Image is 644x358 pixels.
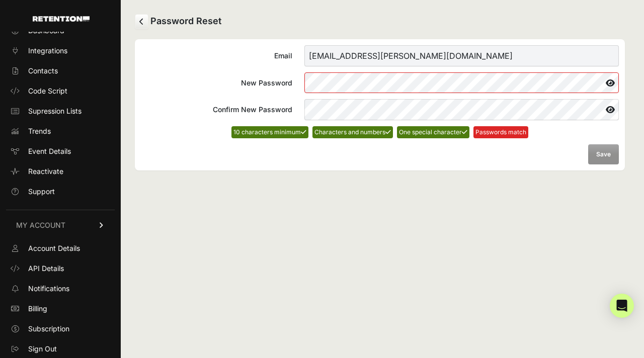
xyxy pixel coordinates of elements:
[28,126,51,136] span: Trends
[6,321,115,337] a: Subscription
[231,126,308,138] li: 10 characters minimum
[28,66,58,76] span: Contacts
[135,14,625,29] h2: Password Reset
[28,187,55,197] span: Support
[397,126,469,138] li: One special character
[6,301,115,317] a: Billing
[28,263,64,274] span: API Details
[28,284,69,294] span: Notifications
[28,46,67,56] span: Integrations
[28,324,69,334] span: Subscription
[6,123,115,139] a: Trends
[6,281,115,297] a: Notifications
[141,105,292,115] div: Confirm New Password
[6,143,115,159] a: Event Details
[610,294,634,318] div: Open Intercom Messenger
[28,146,71,156] span: Event Details
[28,243,80,253] span: Account Details
[6,43,115,59] a: Integrations
[6,240,115,256] a: Account Details
[141,78,292,88] div: New Password
[6,63,115,79] a: Contacts
[16,220,65,230] span: MY ACCOUNT
[6,210,115,240] a: MY ACCOUNT
[6,103,115,119] a: Supression Lists
[28,344,57,354] span: Sign Out
[28,304,47,314] span: Billing
[33,16,90,22] img: Retention.com
[6,341,115,357] a: Sign Out
[312,126,393,138] li: Characters and numbers
[6,184,115,200] a: Support
[304,45,619,66] input: Email
[6,163,115,180] a: Reactivate
[473,126,528,138] li: Passwords match
[6,260,115,277] a: API Details
[28,106,82,116] span: Supression Lists
[6,83,115,99] a: Code Script
[28,86,67,96] span: Code Script
[304,72,619,93] input: New Password
[28,166,63,176] span: Reactivate
[304,99,619,120] input: Confirm New Password
[141,51,292,61] div: Email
